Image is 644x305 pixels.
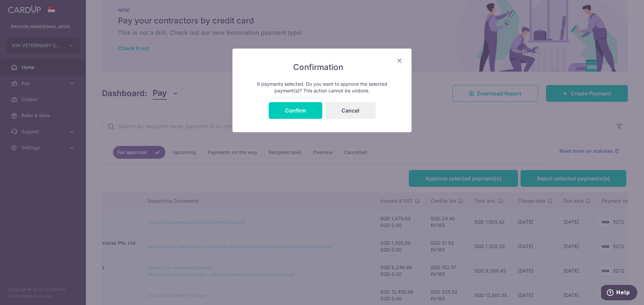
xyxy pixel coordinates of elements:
[325,102,376,119] button: Cancel
[395,57,404,65] button: Close
[269,102,322,119] button: Confirm
[246,62,398,73] h5: Confirmation
[246,81,398,94] p: 9 payments selected. Do you want to approve the selected payment(s)? This action cannot be undone.
[601,285,637,302] iframe: Opens a widget where you can find more information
